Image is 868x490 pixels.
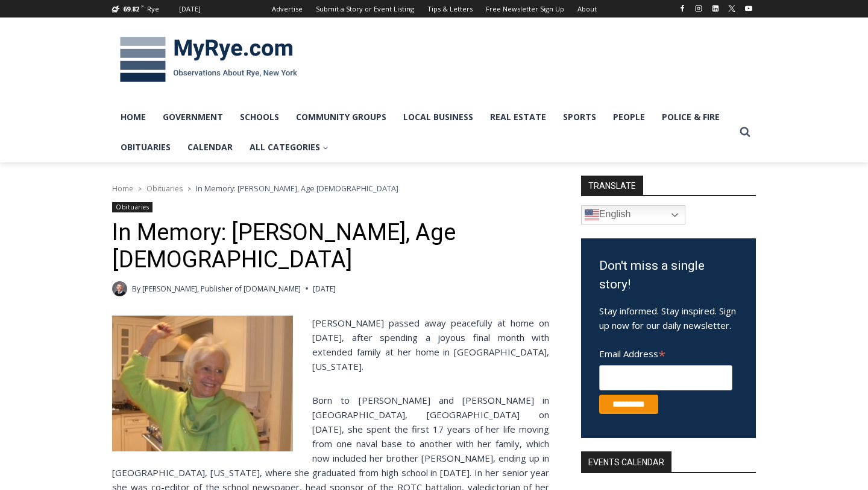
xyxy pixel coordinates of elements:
span: > [138,185,142,193]
a: X [725,1,739,16]
h2: Events Calendar [581,451,671,472]
a: [PERSON_NAME], Publisher of [DOMAIN_NAME] [142,284,301,294]
a: Obituaries [112,202,153,212]
a: Linkedin [708,1,723,16]
button: View Search Form [734,121,756,143]
h3: Don't miss a single story! [599,256,738,294]
a: Obituaries [112,132,179,162]
a: Home [112,102,154,132]
p: [PERSON_NAME] passed away peacefully at home on [DATE], after spending a joyous final month with ... [112,316,549,374]
span: By [132,283,140,294]
img: en [585,208,599,222]
nav: Breadcrumbs [112,182,549,194]
a: Police & Fire [653,102,728,132]
a: English [581,205,685,224]
div: Rye [147,4,159,14]
img: MyRye.com [112,28,305,91]
a: YouTube [741,1,756,16]
span: > [187,185,191,193]
a: Instagram [691,1,706,16]
div: [DATE] [179,4,201,14]
span: All Categories [250,141,329,154]
h1: In Memory: [PERSON_NAME], Age [DEMOGRAPHIC_DATA] [112,219,549,274]
label: Email Address [599,342,732,363]
a: Local Business [395,102,482,132]
nav: Primary Navigation [112,102,734,163]
span: In Memory: [PERSON_NAME], Age [DEMOGRAPHIC_DATA] [196,183,398,194]
a: Community Groups [288,102,395,132]
a: Obituaries [146,183,183,194]
a: People [605,102,653,132]
img: Obituary - Barbara defrondeville [112,316,293,451]
a: Sports [555,102,605,132]
a: Author image [112,281,127,296]
a: Schools [231,102,288,132]
time: [DATE] [313,283,336,294]
p: Stay informed. Stay inspired. Sign up now for our daily newsletter. [599,304,738,332]
a: All Categories [241,132,337,162]
a: Real Estate [482,102,555,132]
a: Home [112,183,133,194]
span: F [141,2,144,9]
span: 69.82 [123,4,139,13]
a: Facebook [675,1,690,16]
strong: TRANSLATE [581,176,643,195]
a: Calendar [179,132,241,162]
a: Government [154,102,231,132]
